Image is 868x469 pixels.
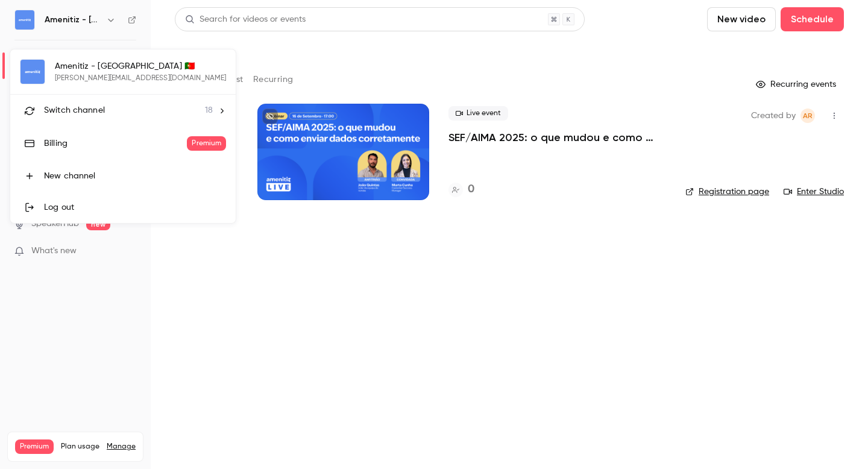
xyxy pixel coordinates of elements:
span: 18 [205,104,213,117]
div: Log out [44,201,226,213]
span: Premium [187,136,226,151]
div: Billing [44,137,187,150]
div: New channel [44,170,226,182]
span: Switch channel [44,104,105,117]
